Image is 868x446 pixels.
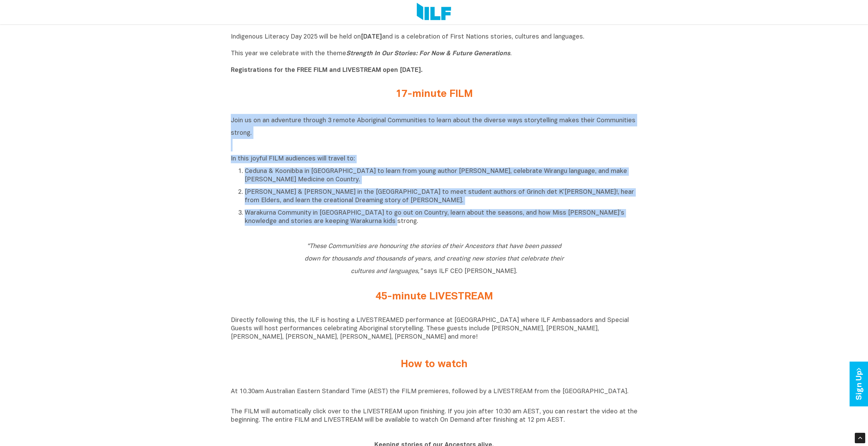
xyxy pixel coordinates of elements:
[417,3,451,22] img: Logo
[361,34,382,40] b: [DATE]
[231,408,638,424] p: The FILM will automatically click over to the LIVESTREAM upon finishing. If you join after 10:30 ...
[231,316,638,341] p: Directly following this, the ILF is hosting a LIVESTREAMED performance at [GEOGRAPHIC_DATA] where...
[245,188,638,205] p: [PERSON_NAME] & [PERSON_NAME] in the [GEOGRAPHIC_DATA] to meet student authors of Grinch det K’[P...
[305,243,564,274] i: “These Communities are honouring the stories of their Ancestors that have been passed down for th...
[304,359,565,370] h2: How to watch
[304,291,565,303] h2: 45-minute LIVESTREAM
[245,209,638,226] p: Warakurna Community in [GEOGRAPHIC_DATA] to go out on Country, learn about the seasons, and how M...
[304,89,565,100] h2: 17-minute FILM
[855,433,865,443] div: Scroll Back to Top
[231,155,638,163] p: In this joyful FILM audiences will travel to:
[231,67,423,73] b: Registrations for the FREE FILM and LIVESTREAM open [DATE].
[245,167,638,184] p: Ceduna & Koonibba in [GEOGRAPHIC_DATA] to learn from young author [PERSON_NAME], celebrate Wirang...
[231,33,638,75] p: Indigenous Literacy Day 2025 will be held on and is a celebration of First Nations stories, cultu...
[305,243,564,274] span: says ILF CEO [PERSON_NAME].
[231,118,635,136] span: Join us on an adventure through 3 remote Aboriginal Communities to learn about the diverse ways s...
[231,388,638,404] p: At 10.30am Australian Eastern Standard Time (AEST) the FILM premieres, followed by a LIVESTREAM f...
[346,51,510,57] i: Strength In Our Stories: For Now & Future Generations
